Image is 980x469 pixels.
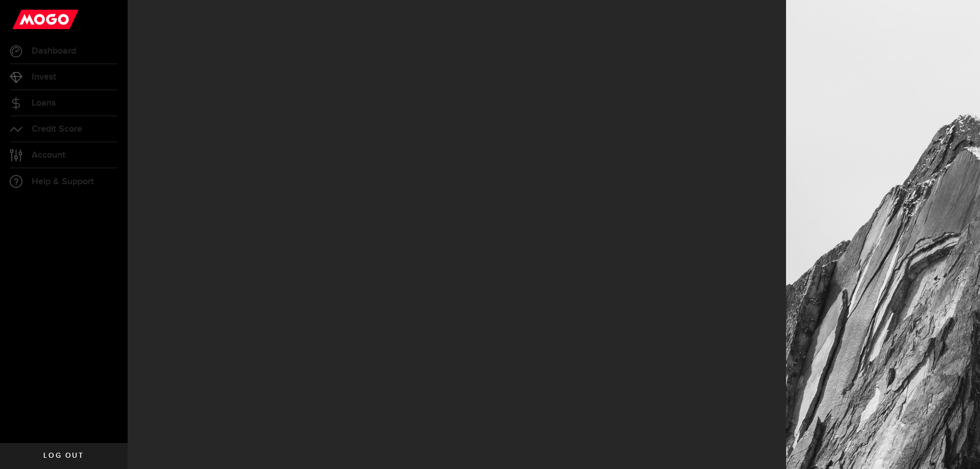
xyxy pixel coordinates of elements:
span: Dashboard [32,46,76,56]
span: Loans [32,98,56,108]
span: Log out [43,452,84,459]
span: Help & Support [32,177,94,186]
span: Account [32,151,65,160]
span: Invest [32,72,56,82]
span: Credit Score [32,125,82,134]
